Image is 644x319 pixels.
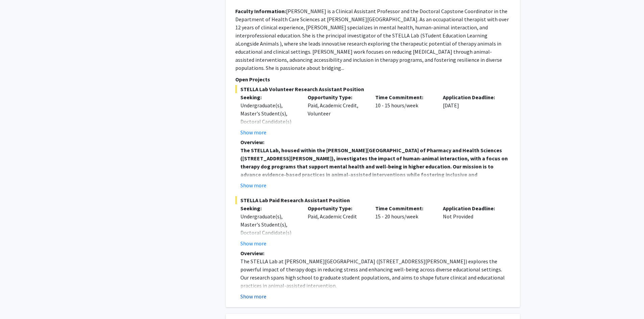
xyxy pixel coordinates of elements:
div: Paid, Academic Credit, Volunteer [303,93,370,136]
div: Not Provided [438,204,505,247]
span: STELLA Lab Volunteer Research Assistant Position [235,85,510,93]
button: Show more [240,239,266,247]
p: Seeking: [240,204,298,212]
p: Time Commitment: [375,93,433,101]
p: Opportunity Type: [308,93,365,101]
p: Seeking: [240,93,298,101]
strong: Overview: [240,250,264,257]
b: Faculty Information: [235,8,286,15]
div: 15 - 20 hours/week [370,204,438,247]
button: Show more [240,292,266,300]
button: Show more [240,181,266,189]
strong: Overview: [240,139,264,145]
div: Undergraduate(s), Master's Student(s), Doctoral Candidate(s) (PhD, MD, DMD, PharmD, etc.), Postdo... [240,101,298,166]
fg-read-more: [PERSON_NAME] is a Clinical Assistant Professor and the Doctoral Capstone Coordinator in the Depa... [235,8,509,71]
button: Show more [240,128,266,136]
p: Time Commitment: [375,204,433,212]
iframe: Chat [5,289,29,314]
p: Application Deadline: [443,204,500,212]
p: The STELLA Lab at [PERSON_NAME][GEOGRAPHIC_DATA] ([STREET_ADDRESS][PERSON_NAME]) explores the pow... [240,257,510,290]
div: 10 - 15 hours/week [370,93,438,136]
strong: The STELLA Lab, housed within the [PERSON_NAME][GEOGRAPHIC_DATA] of Pharmacy and Health Sciences ... [240,147,509,202]
div: Undergraduate(s), Master's Student(s), Doctoral Candidate(s) (PhD, MD, DMD, PharmD, etc.), Postdo... [240,212,298,277]
div: Paid, Academic Credit [303,204,370,247]
p: Opportunity Type: [308,204,365,212]
span: STELLA Lab Paid Research Assistant Position [235,196,510,204]
p: Open Projects [235,75,510,83]
p: Application Deadline: [443,93,500,101]
div: [DATE] [438,93,505,136]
